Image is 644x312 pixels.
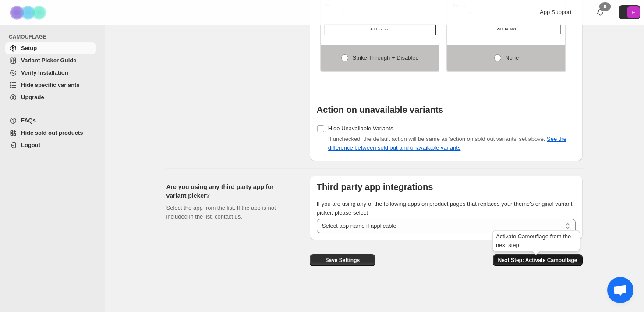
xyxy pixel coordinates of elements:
a: 0 [596,8,605,17]
b: Action on unavailable variants [317,105,443,115]
span: Setup [21,45,37,51]
span: FAQs [21,117,36,124]
a: Hide sold out products [5,127,96,139]
span: Hide sold out products [21,129,83,136]
span: Upgrade [21,94,44,100]
a: Setup [5,42,96,54]
a: Variant Picker Guide [5,54,96,67]
a: Logout [5,139,96,151]
span: Hide specific variants [21,82,80,88]
span: Strike-through + Disabled [352,54,418,61]
span: None [505,54,519,61]
img: Camouflage [7,0,51,25]
span: Select the app from the list. If the app is not included in the list, contact us. [166,204,276,220]
button: Save Settings [310,254,375,266]
span: Logout [21,142,40,148]
div: 0 [599,2,611,11]
span: Hide Unavailable Variants [328,125,393,132]
text: F [632,10,635,15]
a: Open chat [607,277,633,303]
a: Hide specific variants [5,79,96,91]
span: CAMOUFLAGE [9,33,99,40]
span: App Support [540,9,571,15]
button: Avatar with initials F [619,5,640,19]
a: Verify Installation [5,67,96,79]
button: Next Step: Activate Camouflage [493,254,583,266]
span: If you are using any of the following apps on product pages that replaces your theme's original v... [317,201,573,216]
span: Variant Picker Guide [21,57,76,64]
span: If unchecked, the default action will be same as 'action on sold out variants' set above. [328,136,566,151]
b: Third party app integrations [317,182,433,192]
span: Save Settings [325,257,360,264]
span: Next Step: Activate Camouflage [498,257,577,264]
h2: Are you using any third party app for variant picker? [166,183,296,200]
span: Avatar with initials F [627,6,640,18]
a: FAQs [5,115,96,127]
a: Upgrade [5,91,96,104]
span: Verify Installation [21,69,68,76]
